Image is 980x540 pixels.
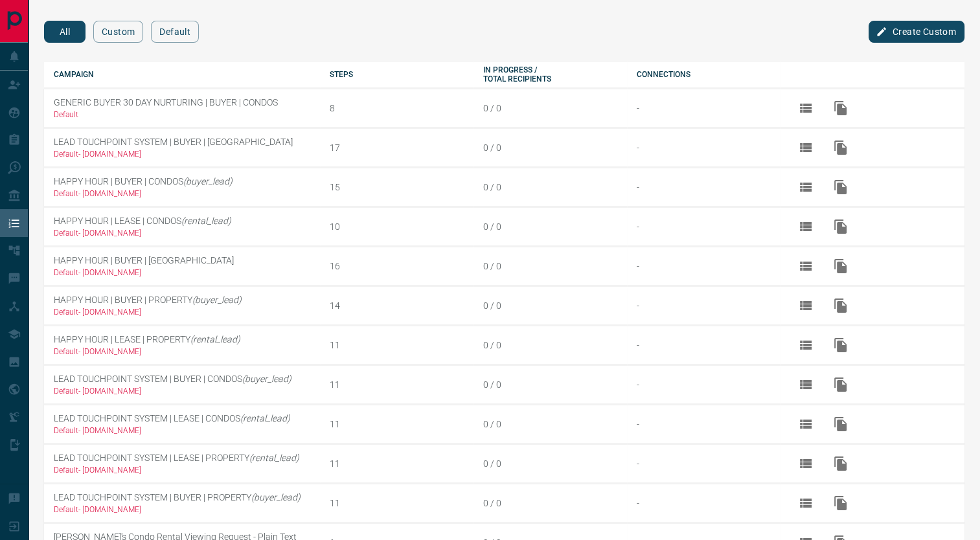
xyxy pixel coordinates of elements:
td: GENERIC BUYER 30 DAY NURTURING | BUYER | CONDOS [44,88,320,128]
button: Duplicate [825,172,856,203]
td: HAPPY HOUR | BUYER | CONDOS [44,167,320,207]
td: - [627,167,781,207]
button: Duplicate [825,448,856,479]
td: LEAD TOUCHPOINT SYSTEM | BUYER | [GEOGRAPHIC_DATA] [44,128,320,167]
th: Campaign [44,62,320,88]
td: LEAD TOUCHPOINT SYSTEM | LEASE | PROPERTY [44,444,320,483]
em: (buyer_lead) [251,492,301,502]
button: View Details [790,369,821,400]
td: HAPPY HOUR | BUYER | [GEOGRAPHIC_DATA] [44,246,320,286]
td: - [627,325,781,365]
div: 11 [330,498,473,508]
button: View Details [790,172,821,203]
button: Duplicate [825,409,856,440]
td: - [627,128,781,167]
em: (rental_lead) [249,453,299,463]
td: - [627,404,781,444]
th: In Progress / Total Recipients [473,62,627,88]
th: Connections [627,62,781,88]
div: 11 [330,419,473,429]
button: Duplicate [825,369,856,400]
td: HAPPY HOUR | LEASE | PROPERTY [44,325,320,365]
th: actions [781,62,964,88]
td: - [627,483,781,523]
em: (buyer_lead) [183,176,233,186]
td: 0 / 0 [473,167,627,207]
td: 0 / 0 [473,483,627,523]
em: (rental_lead) [240,413,290,423]
td: LEAD TOUCHPOINT SYSTEM | BUYER | CONDOS [44,365,320,404]
td: 0 / 0 [473,88,627,128]
td: - [627,88,781,128]
button: Duplicate [825,488,856,519]
button: Custom [93,21,143,43]
button: View Details [790,93,821,124]
td: HAPPY HOUR | LEASE | CONDOS [44,207,320,246]
div: 15 [330,182,473,192]
div: 11 [330,379,473,390]
button: Default [151,21,199,43]
em: (buyer_lead) [242,374,291,384]
button: View Details [790,211,821,242]
div: Default - [DOMAIN_NAME] [54,308,320,317]
td: LEAD TOUCHPOINT SYSTEM | BUYER | PROPERTY [44,483,320,523]
button: View Details [790,330,821,361]
button: All [44,21,85,43]
button: View Details [790,132,821,163]
div: 10 [330,221,473,232]
div: Default [54,110,320,119]
div: Default - [DOMAIN_NAME] [54,150,320,159]
td: 0 / 0 [473,207,627,246]
td: HAPPY HOUR | BUYER | PROPERTY [44,286,320,325]
td: - [627,246,781,286]
button: Create Custom [869,21,964,43]
div: Default - [DOMAIN_NAME] [54,189,320,198]
button: View Details [790,290,821,321]
button: Duplicate [825,132,856,163]
td: - [627,207,781,246]
div: 16 [330,261,473,271]
td: 0 / 0 [473,286,627,325]
div: 11 [330,458,473,469]
div: Default - [DOMAIN_NAME] [54,426,320,435]
td: - [627,444,781,483]
button: Duplicate [825,211,856,242]
div: Default - [DOMAIN_NAME] [54,347,320,356]
div: Default - [DOMAIN_NAME] [54,268,320,277]
button: View Details [790,251,821,282]
em: (rental_lead) [190,334,240,344]
div: 17 [330,142,473,153]
td: 0 / 0 [473,404,627,444]
td: 0 / 0 [473,365,627,404]
div: Default - [DOMAIN_NAME] [54,387,320,396]
td: 0 / 0 [473,444,627,483]
div: Default - [DOMAIN_NAME] [54,505,320,514]
td: - [627,365,781,404]
td: 0 / 0 [473,325,627,365]
button: Duplicate [825,330,856,361]
em: (rental_lead) [181,216,231,226]
button: Duplicate [825,290,856,321]
div: 8 [330,103,473,113]
th: Steps [320,62,473,88]
button: View Details [790,488,821,519]
em: (buyer_lead) [192,295,242,305]
button: View Details [790,448,821,479]
div: 14 [330,300,473,311]
button: View Details [790,409,821,440]
td: - [627,286,781,325]
button: Duplicate [825,93,856,124]
td: LEAD TOUCHPOINT SYSTEM | LEASE | CONDOS [44,404,320,444]
div: Default - [DOMAIN_NAME] [54,229,320,238]
div: Default - [DOMAIN_NAME] [54,466,320,475]
td: 0 / 0 [473,246,627,286]
td: 0 / 0 [473,128,627,167]
div: 11 [330,340,473,350]
button: Duplicate [825,251,856,282]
